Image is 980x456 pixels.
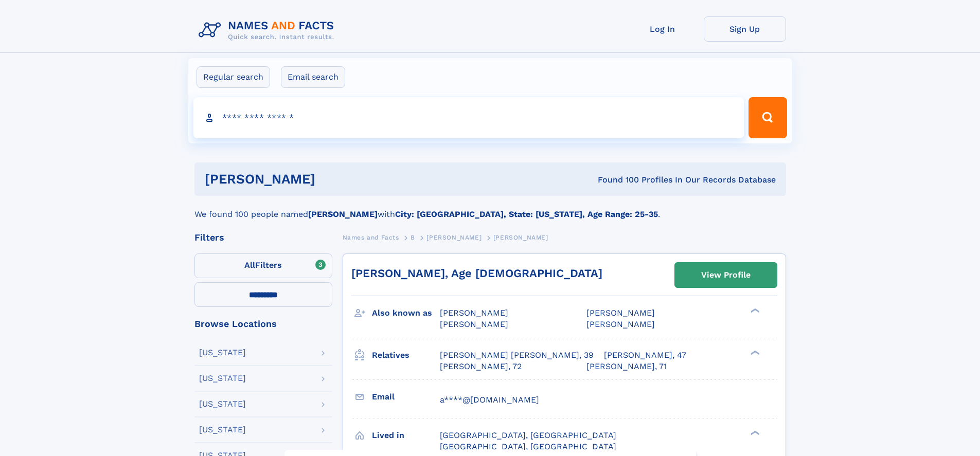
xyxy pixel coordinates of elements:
[493,234,548,241] span: [PERSON_NAME]
[748,429,760,436] div: ❯
[748,307,760,314] div: ❯
[395,209,658,219] b: City: [GEOGRAPHIC_DATA], State: [US_STATE], Age Range: 25-35
[586,319,655,329] span: [PERSON_NAME]
[456,174,776,186] div: Found 100 Profiles In Our Records Database
[372,388,440,406] h3: Email
[701,263,751,287] div: View Profile
[586,308,655,318] span: [PERSON_NAME]
[194,253,332,278] label: Filters
[440,319,508,329] span: [PERSON_NAME]
[411,231,415,244] a: B
[197,66,270,88] label: Regular search
[411,234,415,241] span: B
[194,16,343,44] img: Logo Names and Facts
[621,16,704,42] a: Log In
[194,319,332,329] div: Browse Locations
[199,400,246,408] div: [US_STATE]
[199,374,246,382] div: [US_STATE]
[704,16,786,42] a: Sign Up
[194,233,332,242] div: Filters
[440,361,522,372] a: [PERSON_NAME], 72
[440,442,616,451] span: [GEOGRAPHIC_DATA], [GEOGRAPHIC_DATA]
[426,234,482,241] span: [PERSON_NAME]
[748,349,760,356] div: ❯
[440,308,508,318] span: [PERSON_NAME]
[372,304,440,322] h3: Also known as
[343,231,399,244] a: Names and Facts
[586,361,667,372] a: [PERSON_NAME], 71
[308,209,378,219] b: [PERSON_NAME]
[199,426,246,434] div: [US_STATE]
[351,267,602,280] a: [PERSON_NAME], Age [DEMOGRAPHIC_DATA]
[194,196,786,221] div: We found 100 people named with .
[426,231,482,244] a: [PERSON_NAME]
[604,350,686,361] a: [PERSON_NAME], 47
[372,346,440,364] h3: Relatives
[193,97,744,138] input: search input
[199,349,246,357] div: [US_STATE]
[749,97,787,138] button: Search Button
[675,263,777,287] a: View Profile
[205,173,457,186] h1: [PERSON_NAME]
[440,430,616,440] span: [GEOGRAPHIC_DATA], [GEOGRAPHIC_DATA]
[244,260,255,270] span: All
[281,66,345,88] label: Email search
[372,427,440,444] h3: Lived in
[440,350,594,361] a: [PERSON_NAME] [PERSON_NAME], 39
